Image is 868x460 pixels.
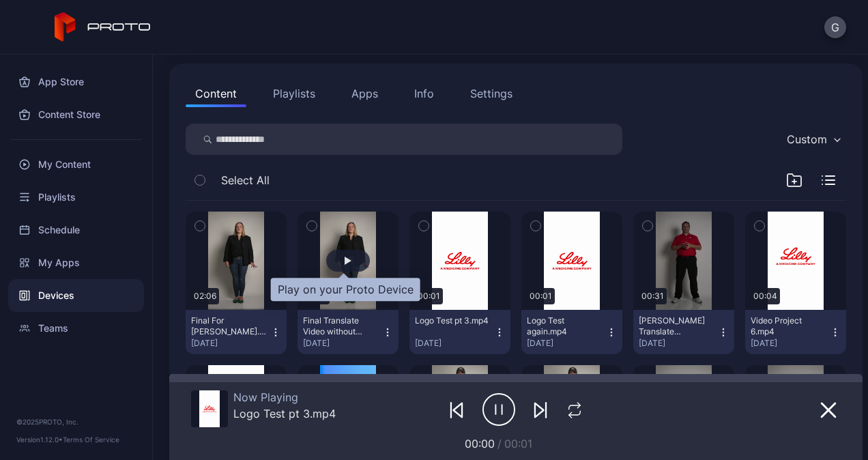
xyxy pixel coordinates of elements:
[191,338,270,349] div: [DATE]
[221,172,270,188] span: Select All
[461,80,522,107] button: Settings
[751,315,826,337] div: Video Project 6.mp4
[497,437,502,450] span: /
[415,338,494,349] div: [DATE]
[263,80,325,107] button: Playlists
[780,124,846,155] button: Custom
[16,416,136,427] div: © 2025 PROTO, Inc.
[527,338,606,349] div: [DATE]
[465,437,495,450] span: 00:00
[414,85,434,102] div: Info
[63,435,119,444] a: Terms Of Service
[504,437,532,450] span: 00:01
[527,315,602,337] div: Logo Test again.mp4
[751,338,830,349] div: [DATE]
[8,66,144,98] a: App Store
[639,338,718,349] div: [DATE]
[745,310,846,354] button: Video Project 6.mp4[DATE]
[521,310,622,354] button: Logo Test again.mp4[DATE]
[298,310,399,354] button: Final Translate Video without Mandarin.mp4[DATE]
[8,181,144,214] a: Playlists
[824,16,846,38] button: G
[639,315,714,337] div: Greg Ai Translate Video.mp4
[633,310,734,354] button: [PERSON_NAME] Translate Video.mp4[DATE]
[8,279,144,312] a: Devices
[186,80,246,107] button: Content
[191,315,266,337] div: Final For Janelle.mp4
[8,98,144,131] a: Content Store
[303,315,378,337] div: Final Translate Video without Mandarin.mp4
[16,435,63,444] span: Version 1.12.0 •
[233,390,336,404] div: Now Playing
[405,80,444,107] button: Info
[342,80,388,107] button: Apps
[186,310,287,354] button: Final For [PERSON_NAME].mp4[DATE]
[470,85,512,102] div: Settings
[8,246,144,279] a: My Apps
[271,278,420,301] div: Play on your Proto Device
[8,312,144,345] a: Teams
[8,148,144,181] a: My Content
[787,132,827,146] div: Custom
[8,214,144,246] a: Schedule
[303,338,382,349] div: [DATE]
[233,407,336,420] div: Logo Test pt 3.mp4
[415,315,490,326] div: Logo Test pt 3.mp4
[409,310,510,354] button: Logo Test pt 3.mp4[DATE]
